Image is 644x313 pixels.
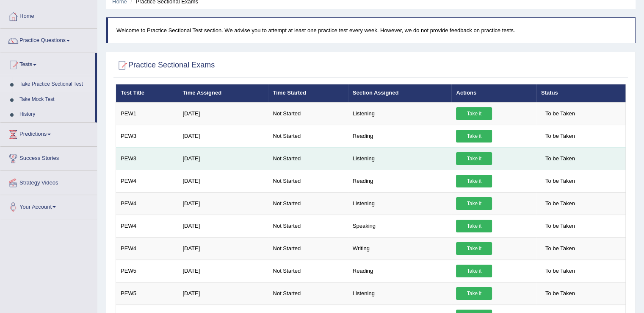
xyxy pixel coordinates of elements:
[0,5,97,26] a: Home
[456,265,492,277] a: Take it
[541,130,579,143] span: To be Taken
[541,197,579,210] span: To be Taken
[0,171,97,192] a: Strategy Videos
[0,123,97,144] a: Predictions
[541,220,579,232] span: To be Taken
[16,107,95,122] a: History
[116,125,178,147] td: PEW3
[456,152,492,165] a: Take it
[16,77,95,92] a: Take Practice Sectional Test
[348,102,452,125] td: Listening
[268,237,348,260] td: Not Started
[541,175,579,187] span: To be Taken
[541,152,579,165] span: To be Taken
[456,130,492,143] a: Take it
[116,237,178,260] td: PEW4
[456,220,492,232] a: Take it
[541,287,579,300] span: To be Taken
[456,175,492,187] a: Take it
[116,192,178,215] td: PEW4
[348,84,452,102] th: Section Assigned
[348,170,452,192] td: Reading
[178,260,268,282] td: [DATE]
[178,147,268,170] td: [DATE]
[541,265,579,277] span: To be Taken
[348,192,452,215] td: Listening
[451,84,536,102] th: Actions
[268,192,348,215] td: Not Started
[541,107,579,120] span: To be Taken
[116,59,215,72] h2: Practice Sectional Exams
[268,125,348,147] td: Not Started
[348,237,452,260] td: Writing
[456,287,492,300] a: Take it
[348,147,452,170] td: Listening
[178,215,268,237] td: [DATE]
[0,29,97,50] a: Practice Questions
[16,92,95,107] a: Take Mock Test
[178,192,268,215] td: [DATE]
[178,125,268,147] td: [DATE]
[348,282,452,305] td: Listening
[116,102,178,125] td: PEW1
[268,282,348,305] td: Not Started
[116,147,178,170] td: PEW3
[348,215,452,237] td: Speaking
[116,282,178,305] td: PEW5
[178,282,268,305] td: [DATE]
[268,84,348,102] th: Time Started
[178,84,268,102] th: Time Assigned
[268,147,348,170] td: Not Started
[0,147,97,168] a: Success Stories
[456,242,492,255] a: Take it
[116,170,178,192] td: PEW4
[116,84,178,102] th: Test Title
[536,84,626,102] th: Status
[268,170,348,192] td: Not Started
[116,215,178,237] td: PEW4
[0,53,95,74] a: Tests
[541,242,579,255] span: To be Taken
[178,170,268,192] td: [DATE]
[0,195,97,216] a: Your Account
[268,215,348,237] td: Not Started
[116,260,178,282] td: PEW5
[116,26,627,34] p: Welcome to Practice Sectional Test section. We advise you to attempt at least one practice test e...
[348,125,452,147] td: Reading
[268,260,348,282] td: Not Started
[456,197,492,210] a: Take it
[456,107,492,120] a: Take it
[178,102,268,125] td: [DATE]
[268,102,348,125] td: Not Started
[178,237,268,260] td: [DATE]
[348,260,452,282] td: Reading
